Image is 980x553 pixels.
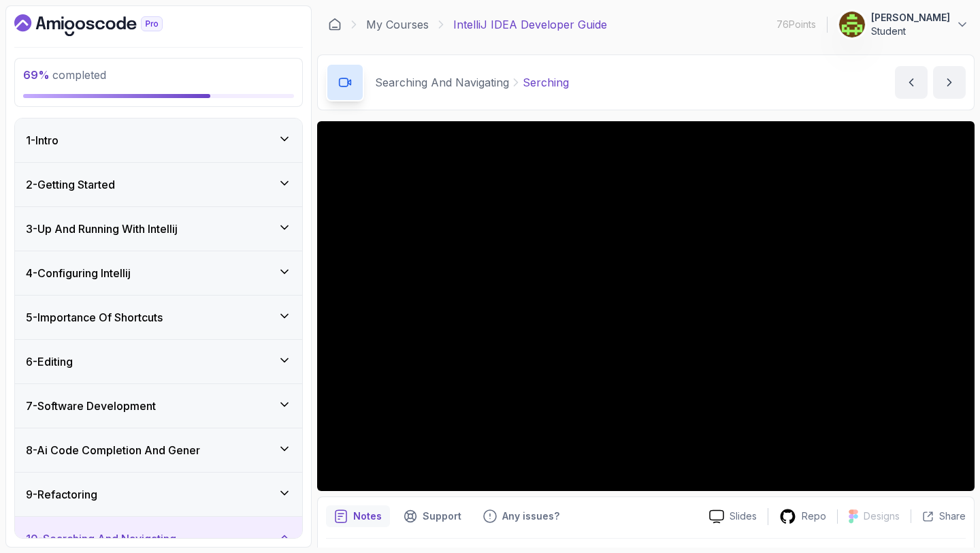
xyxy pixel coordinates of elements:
h3: 4 - Configuring Intellij [26,265,131,281]
button: 4-Configuring Intellij [15,251,302,295]
p: Serching [523,74,569,91]
p: Designs [864,509,900,523]
a: Slides [698,509,768,524]
button: 5-Importance Of Shortcuts [15,296,302,339]
h3: 7 - Software Development [26,398,156,414]
p: Repo [802,509,826,523]
button: 2-Getting Started [15,163,302,206]
h3: 9 - Refactoring [26,486,97,503]
p: 76 Points [777,18,816,31]
a: Dashboard [328,18,342,31]
h3: 5 - Importance Of Shortcuts [26,309,163,326]
p: IntelliJ IDEA Developer Guide [453,16,607,33]
p: Share [939,509,966,523]
button: 6-Editing [15,340,302,383]
button: next content [933,66,966,99]
button: 7-Software Development [15,384,302,428]
a: My Courses [366,16,429,33]
p: Any issues? [502,509,559,523]
button: previous content [895,66,928,99]
button: 3-Up And Running With Intellij [15,207,302,251]
p: [PERSON_NAME] [871,11,950,25]
h3: 6 - Editing [26,353,73,370]
button: notes button [326,505,390,527]
h3: 8 - Ai Code Completion And Gener [26,442,200,458]
p: Support [423,509,461,523]
p: Searching And Navigating [375,74,509,91]
button: Feedback button [475,505,568,527]
button: Support button [395,505,470,527]
p: Notes [353,509,382,523]
span: completed [23,68,106,82]
button: 8-Ai Code Completion And Gener [15,428,302,472]
a: Repo [768,508,837,525]
h3: 2 - Getting Started [26,176,115,193]
p: Student [871,25,950,38]
iframe: 2 - Serching [317,121,975,491]
h3: 1 - Intro [26,132,59,148]
img: user profile image [839,12,865,37]
span: 69 % [23,68,50,82]
h3: 3 - Up And Running With Intellij [26,221,178,237]
a: Dashboard [14,14,194,36]
h3: 10 - Searching And Navigating [26,531,176,547]
button: 9-Refactoring [15,473,302,516]
p: Slides [730,509,757,523]
button: Share [911,509,966,523]
button: 1-Intro [15,118,302,162]
button: user profile image[PERSON_NAME]Student [838,11,969,38]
